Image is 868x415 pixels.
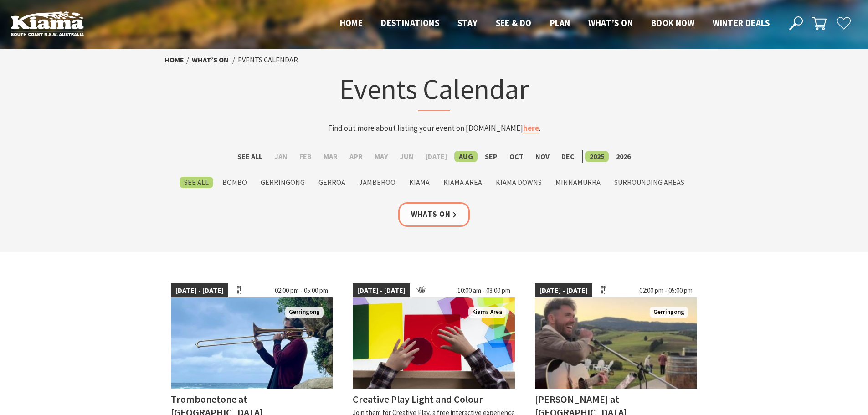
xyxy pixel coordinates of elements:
[270,283,333,298] span: 02:00 pm - 05:00 pm
[531,151,554,162] label: Nov
[270,151,292,162] label: Jan
[491,177,546,188] label: Kiama Downs
[454,151,478,162] label: Aug
[713,17,770,28] span: Winter Deals
[439,177,487,188] label: Kiama Area
[319,151,342,162] label: Mar
[256,122,613,134] p: Find out more about listing your event on [DOMAIN_NAME] .
[192,55,229,65] a: What’s On
[421,151,452,162] label: [DATE]
[551,177,605,188] label: Minnamurra
[180,177,213,188] label: See All
[588,17,633,28] span: What’s On
[314,177,350,188] label: Gerroa
[535,283,592,298] span: [DATE] - [DATE]
[331,16,779,31] nav: Main Menu
[354,177,400,188] label: Jamberoo
[496,17,532,28] span: See & Do
[295,151,316,162] label: Feb
[353,297,515,389] img: Aerial view of a child playing with multi colour shape cut outs as part of Creative Play
[285,307,324,318] span: Gerringong
[353,393,483,405] h4: Creative Play Light and Colour
[171,283,228,298] span: [DATE] - [DATE]
[453,283,515,298] span: 10:00 am - 03:00 pm
[171,297,333,389] img: Trombonetone
[11,11,84,36] img: Kiama Logo
[256,177,309,188] label: Gerringong
[164,55,184,65] a: Home
[353,283,410,298] span: [DATE] - [DATE]
[381,17,439,28] span: Destinations
[650,307,688,318] span: Gerringong
[218,177,252,188] label: Bombo
[535,297,697,389] img: James Burton
[468,307,506,318] span: Kiama Area
[585,151,609,162] label: 2025
[340,17,363,28] span: Home
[370,151,392,162] label: May
[557,151,579,162] label: Dec
[635,283,697,298] span: 02:00 pm - 05:00 pm
[505,151,528,162] label: Oct
[345,151,367,162] label: Apr
[233,151,267,162] label: See All
[651,17,694,28] span: Book now
[256,71,613,111] h1: Events Calendar
[550,17,570,28] span: Plan
[398,202,470,226] a: Whats On
[611,151,635,162] label: 2026
[457,17,478,28] span: Stay
[610,177,689,188] label: Surrounding Areas
[523,123,539,133] a: here
[480,151,502,162] label: Sep
[405,177,434,188] label: Kiama
[395,151,418,162] label: Jun
[238,54,298,66] li: Events Calendar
